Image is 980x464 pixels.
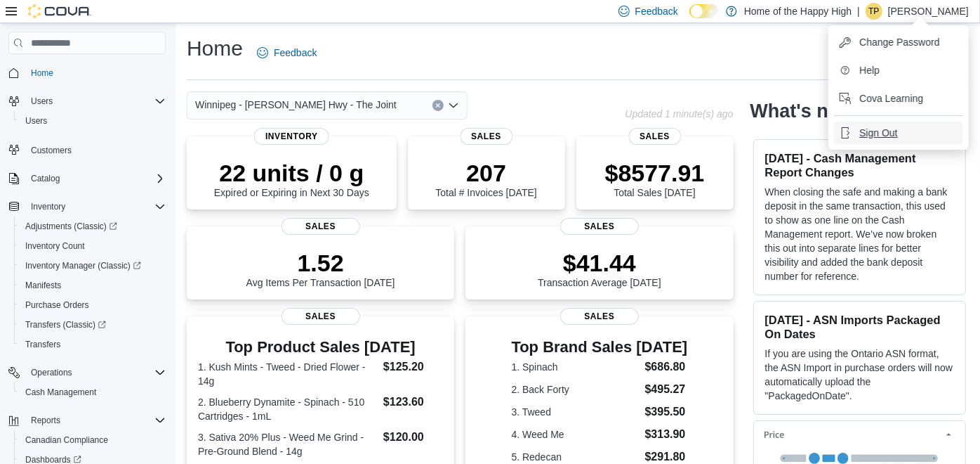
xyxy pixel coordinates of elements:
[14,256,171,276] a: Inventory Manager (Classic)
[25,412,66,429] button: Reports
[25,198,71,215] button: Inventory
[834,87,963,110] button: Cova Learning
[25,339,60,350] span: Transfers
[14,276,171,295] button: Manifests
[25,93,166,110] span: Users
[31,67,53,79] span: Home
[25,142,77,159] a: Customers
[25,64,166,82] span: Home
[512,382,640,397] dt: 2. Back Forty
[605,159,705,187] p: $8577.91
[214,159,369,187] p: 22 units / 0 g
[560,308,639,325] span: Sales
[25,319,106,330] span: Transfers (Classic)
[25,387,96,398] span: Cash Management
[448,100,459,111] button: Open list of options
[834,31,963,53] button: Change Password
[187,34,243,63] h1: Home
[282,308,360,325] span: Sales
[560,218,639,235] span: Sales
[25,364,78,381] button: Operations
[512,339,688,356] h3: Top Brand Sales [DATE]
[214,159,369,198] div: Expired or Expiring in Next 30 Days
[25,240,85,252] span: Inventory Count
[834,122,963,144] button: Sign Out
[25,93,58,110] button: Users
[512,405,640,419] dt: 3. Tweed
[859,91,923,105] span: Cova Learning
[383,359,443,375] dd: $125.20
[765,185,954,283] p: When closing the safe and making a bank deposit in the same transaction, this used to show as one...
[3,63,171,83] button: Home
[866,3,882,20] div: Tyler Patterson
[859,35,939,49] span: Change Password
[20,112,53,129] a: Users
[14,430,171,450] button: Canadian Compliance
[246,249,395,277] p: 1.52
[20,238,166,254] span: Inventory Count
[635,4,678,18] span: Feedback
[14,315,171,335] a: Transfers (Classic)
[765,151,954,179] h3: [DATE] - Cash Management Report Changes
[512,360,640,374] dt: 1. Spinach
[868,3,879,20] span: TP
[3,411,171,430] button: Reports
[20,218,123,235] a: Adjustments (Classic)
[512,450,640,464] dt: 5. Redecan
[20,238,91,254] a: Inventory Count
[31,96,53,107] span: Users
[20,297,166,314] span: Purchase Orders
[20,432,166,449] span: Canadian Compliance
[3,169,171,188] button: Catalog
[20,336,66,353] a: Transfers
[14,382,171,402] button: Cash Management
[20,384,166,401] span: Cash Management
[383,429,443,446] dd: $120.00
[20,277,166,294] span: Manifests
[25,299,89,311] span: Purchase Orders
[645,359,688,375] dd: $686.80
[383,394,443,411] dd: $123.60
[645,404,688,420] dd: $395.50
[628,128,681,145] span: Sales
[14,217,171,236] a: Adjustments (Classic)
[25,434,108,446] span: Canadian Compliance
[435,159,536,187] p: 207
[20,297,95,314] a: Purchase Orders
[20,257,147,274] a: Inventory Manager (Classic)
[20,316,166,333] span: Transfers (Classic)
[460,128,512,145] span: Sales
[25,141,166,158] span: Customers
[435,159,536,198] div: Total # Invoices [DATE]
[25,280,61,291] span: Manifests
[25,170,166,187] span: Catalog
[645,426,688,443] dd: $313.90
[25,412,166,429] span: Reports
[31,415,60,426] span: Reports
[3,91,171,111] button: Users
[888,3,969,20] p: [PERSON_NAME]
[31,201,65,212] span: Inventory
[198,430,378,458] dt: 3. Sativa 20% Plus - Weed Me Grind - Pre-Ground Blend - 14g
[512,427,640,442] dt: 4. Weed Me
[31,367,72,378] span: Operations
[20,384,102,401] a: Cash Management
[251,39,322,67] a: Feedback
[20,277,67,294] a: Manifests
[625,108,733,120] p: Updated 1 minute(s) ago
[20,218,166,235] span: Adjustments (Classic)
[605,159,705,198] div: Total Sales [DATE]
[14,111,171,131] button: Users
[20,432,114,449] a: Canadian Compliance
[3,363,171,382] button: Operations
[195,96,397,113] span: Winnipeg - [PERSON_NAME] Hwy - The Joint
[765,347,954,403] p: If you are using the Ontario ASN format, the ASN Import in purchase orders will now automatically...
[20,336,166,353] span: Transfers
[31,145,72,156] span: Customers
[538,249,661,288] div: Transaction Average [DATE]
[198,395,378,423] dt: 2. Blueberry Dynamite - Spinach - 510 Cartridges - 1mL
[25,65,59,82] a: Home
[198,339,443,356] h3: Top Product Sales [DATE]
[25,170,65,187] button: Catalog
[254,128,329,145] span: Inventory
